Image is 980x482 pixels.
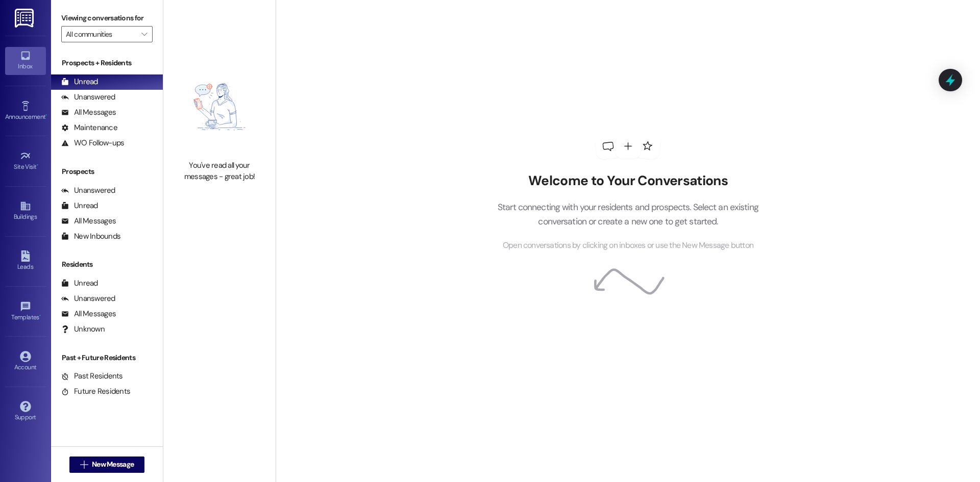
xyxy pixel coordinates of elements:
[5,398,46,425] a: Support
[66,26,136,42] input: All communities
[503,239,753,252] span: Open conversations by clicking on inboxes or use the New Message button
[61,107,116,118] div: All Messages
[61,293,115,304] div: Unanswered
[61,386,130,397] div: Future Residents
[51,166,163,177] div: Prospects
[5,348,46,375] a: Account
[51,259,163,270] div: Residents
[61,92,115,103] div: Unanswered
[61,185,115,196] div: Unanswered
[61,122,117,133] div: Maintenance
[175,59,264,155] img: empty-state
[61,278,98,289] div: Unread
[51,352,163,363] div: Past + Future Residents
[61,216,116,226] div: All Messages
[61,77,98,87] div: Unread
[482,200,774,229] p: Start connecting with your residents and prospects. Select an existing conversation or create a n...
[45,112,47,119] span: •
[61,324,105,335] div: Unknown
[37,162,38,169] span: •
[175,160,264,182] div: You've read all your messages - great job!
[69,456,145,473] button: New Message
[5,147,46,175] a: Site Visit •
[5,298,46,325] a: Templates •
[5,247,46,275] a: Leads
[61,231,120,242] div: New Inbounds
[61,309,116,319] div: All Messages
[61,200,98,211] div: Unread
[5,47,46,74] a: Inbox
[15,9,36,28] img: ResiDesk Logo
[61,138,124,148] div: WO Follow-ups
[482,173,774,189] h2: Welcome to Your Conversations
[5,197,46,225] a: Buildings
[61,371,123,382] div: Past Residents
[80,461,88,469] i: 
[92,459,134,470] span: New Message
[39,312,41,319] span: •
[141,30,147,38] i: 
[61,10,153,26] label: Viewing conversations for
[51,58,163,68] div: Prospects + Residents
